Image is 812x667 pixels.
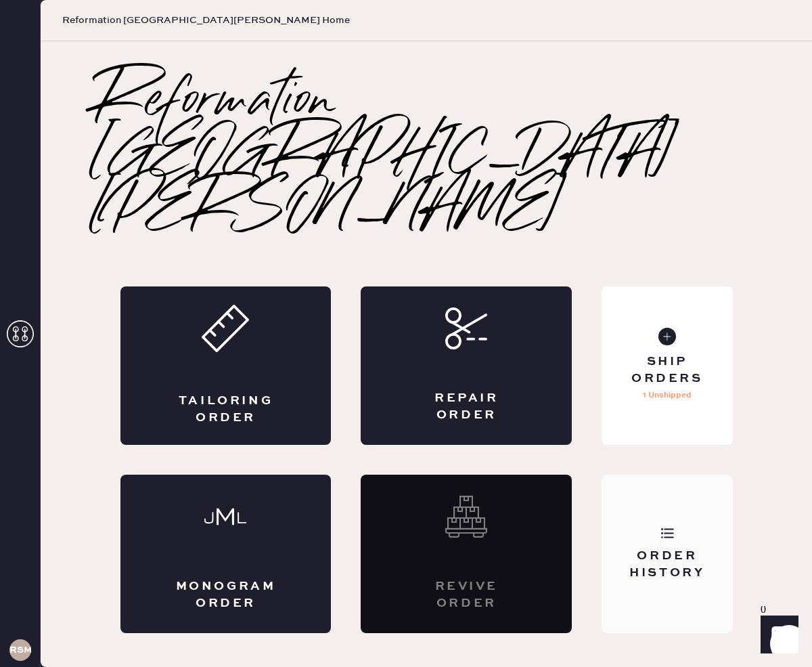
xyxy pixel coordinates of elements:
[748,606,806,664] iframe: Front Chat
[643,387,692,404] p: 1 Unshipped
[175,578,277,612] div: Monogram Order
[95,75,758,238] h2: Reformation [GEOGRAPHIC_DATA][PERSON_NAME]
[361,475,572,633] div: Interested? Contact us at care@hemster.co
[415,390,518,424] div: Repair Order
[62,14,350,27] span: Reformation [GEOGRAPHIC_DATA][PERSON_NAME] Home
[175,393,277,427] div: Tailoring Order
[612,548,721,582] div: Order History
[612,353,721,387] div: Ship Orders
[415,578,518,612] div: Revive order
[9,645,31,655] h3: RSMA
